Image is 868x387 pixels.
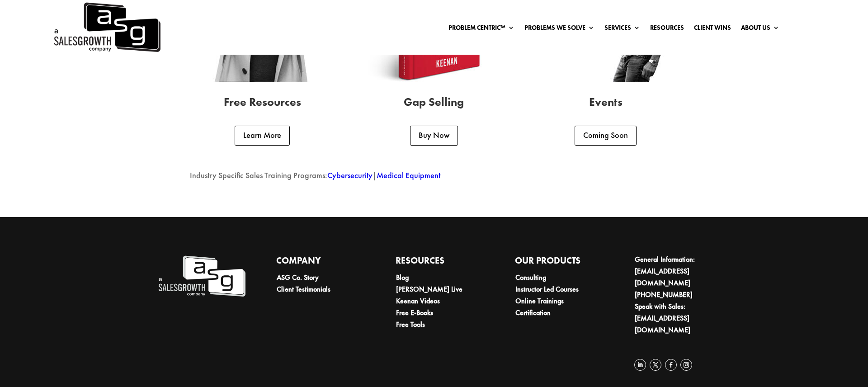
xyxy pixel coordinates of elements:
[680,359,692,371] a: Follow on Instagram
[604,24,640,34] a: Services
[157,254,245,298] img: A Sales Growth Company
[741,24,779,34] a: About Us
[235,126,290,146] a: Learn More
[410,126,458,146] a: Buy Now
[396,320,425,329] a: Free Tools
[635,254,722,289] li: General Information:
[404,94,464,109] span: Gap Selling
[650,359,661,371] a: Follow on X
[190,170,678,181] p: Industry Specific Sales Training Programs: |
[327,170,373,180] a: Cybersecurity
[396,254,484,272] h4: Resources
[515,296,564,306] a: Online Trainings
[650,24,684,34] a: Resources
[515,273,546,282] a: Consulting
[396,308,433,317] a: Free E-Books
[575,126,637,146] a: Coming Soon
[515,284,579,294] a: Instructor Led Courses
[524,24,594,34] a: Problems We Solve
[396,296,440,306] a: Keenan Videos
[634,359,646,371] a: Follow on LinkedIn
[635,290,693,299] a: [PHONE_NUMBER]
[277,273,319,282] a: ASG Co. Story
[635,301,722,336] li: Speak with Sales:
[396,273,409,282] a: Blog
[224,94,301,109] span: Free Resources
[396,284,462,294] a: [PERSON_NAME] Live
[665,359,677,371] a: Follow on Facebook
[635,313,690,335] a: [EMAIL_ADDRESS][DOMAIN_NAME]
[277,284,330,294] a: Client Testimonials
[377,170,440,180] a: Medical Equipment
[448,24,514,34] a: Problem Centric™
[515,308,551,317] a: Certification
[635,266,690,288] a: [EMAIL_ADDRESS][DOMAIN_NAME]
[515,254,603,272] h4: Our Products
[694,24,731,34] a: Client Wins
[589,94,623,109] span: Events
[276,254,364,272] h4: Company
